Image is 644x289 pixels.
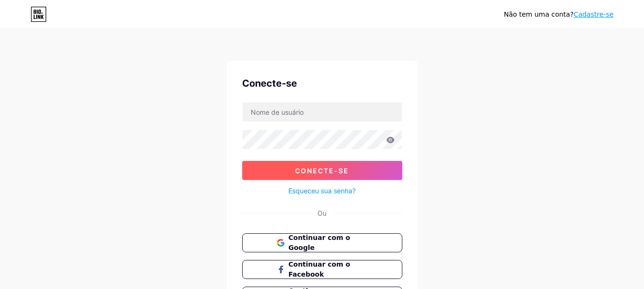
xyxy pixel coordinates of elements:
a: Cadastre-se [573,10,613,18]
a: Esqueceu sua senha? [288,186,356,196]
font: Continuar com o Facebook [288,260,350,278]
font: Ou [317,209,327,217]
button: Continuar com o Facebook [242,260,402,279]
font: Não tem uma conta? [504,10,573,18]
font: Conecte-se [242,78,297,89]
font: Conecte-se [295,167,349,175]
button: Continuar com o Google [242,233,402,252]
button: Conecte-se [242,161,402,180]
font: Esqueceu sua senha? [288,187,356,195]
font: Continuar com o Google [288,234,350,251]
input: Nome de usuário [243,102,402,121]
